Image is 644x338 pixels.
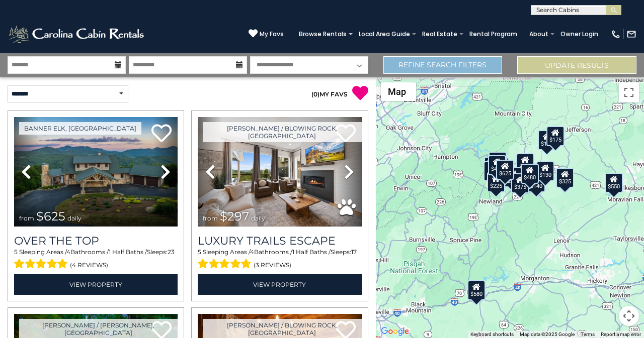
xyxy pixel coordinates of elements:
[581,331,595,337] a: Terms (opens in new tab)
[19,214,34,222] span: from
[294,27,352,41] a: Browse Rentals
[203,122,361,142] a: [PERSON_NAME] / Blowing Rock, [GEOGRAPHIC_DATA]
[464,27,522,41] a: Rental Program
[254,259,291,272] span: (3 reviews)
[512,173,530,193] div: $375
[555,27,603,41] a: Owner Login
[484,161,502,181] div: $230
[151,123,172,145] a: Add to favorites
[468,280,486,300] div: $580
[14,234,178,248] a: Over The Top
[168,248,175,256] span: 23
[36,209,65,223] span: $625
[381,82,416,101] button: Change map style
[496,160,514,180] div: $625
[203,214,218,222] span: from
[250,248,254,256] span: 4
[527,172,545,192] div: $140
[198,234,361,248] a: Luxury Trails Escape
[249,29,284,39] a: My Favs
[198,248,361,272] div: Sleeping Areas / Bathrooms / Sleeps:
[388,86,406,97] span: Map
[351,248,357,256] span: 17
[70,259,108,272] span: (4 reviews)
[14,248,18,256] span: 5
[14,248,178,272] div: Sleeping Areas / Bathrooms / Sleeps:
[378,325,412,338] a: Open this area in Google Maps (opens a new window)
[260,30,284,39] span: My Favs
[292,248,331,256] span: 1 Half Baths /
[8,24,147,44] img: White-1-2.png
[313,90,317,98] span: 0
[378,325,412,338] img: Google
[538,130,556,150] div: $175
[311,90,319,98] span: ( )
[521,163,539,183] div: $480
[417,27,462,41] a: Real Estate
[611,29,621,39] img: phone-regular-white.png
[546,126,565,146] div: $175
[517,56,636,74] button: Update Results
[470,331,514,338] button: Keyboard shortcuts
[536,161,554,181] div: $130
[220,209,249,223] span: $297
[311,90,348,98] a: (0)MY FAVS
[354,27,415,41] a: Local Area Guide
[488,172,506,192] div: $225
[109,248,147,256] span: 1 Half Baths /
[66,248,70,256] span: 4
[605,172,623,192] div: $550
[619,306,639,326] button: Map camera controls
[488,155,506,175] div: $425
[19,122,141,135] a: Banner Elk, [GEOGRAPHIC_DATA]
[516,153,534,173] div: $349
[383,56,503,74] a: Refine Search Filters
[619,82,639,102] button: Toggle fullscreen view
[251,214,265,222] span: daily
[520,331,575,337] span: Map data ©2025 Google
[198,117,361,227] img: thumbnail_168695581.jpeg
[14,274,178,295] a: View Property
[626,29,636,39] img: mail-regular-white.png
[556,168,574,188] div: $325
[198,274,361,295] a: View Property
[601,331,641,337] a: Report a map error
[524,27,553,41] a: About
[67,214,82,222] span: daily
[198,248,201,256] span: 5
[14,117,178,227] img: thumbnail_167153549.jpeg
[489,151,507,171] div: $125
